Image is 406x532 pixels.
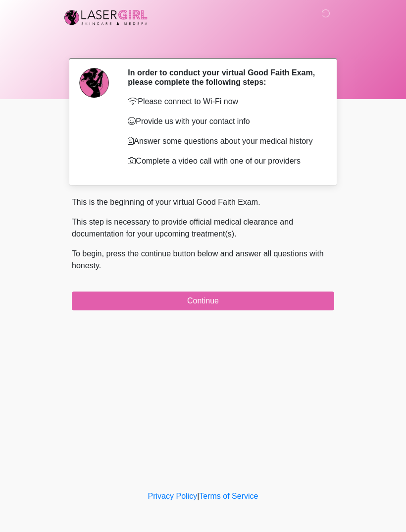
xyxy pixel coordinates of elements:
[148,492,198,500] a: Privacy Policy
[128,155,319,167] p: Complete a video call with one of our providers
[64,36,342,54] h1: ‎ ‎
[62,7,150,27] img: Laser Girl Med Spa LLC Logo
[197,492,199,500] a: |
[199,492,258,500] a: Terms of Service
[128,68,319,87] h2: In order to conduct your virtual Good Faith Exam, please complete the following steps:
[72,216,334,240] p: This step is necessary to provide official medical clearance and documentation for your upcoming ...
[79,68,109,98] img: Agent Avatar
[72,248,334,272] p: To begin, press the continue button below and answer all questions with honesty.
[72,292,334,310] button: Continue
[128,116,319,127] p: Provide us with your contact info
[128,96,319,108] p: Please connect to Wi-Fi now
[128,135,319,147] p: Answer some questions about your medical history
[72,196,334,208] p: This is the beginning of your virtual Good Faith Exam.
